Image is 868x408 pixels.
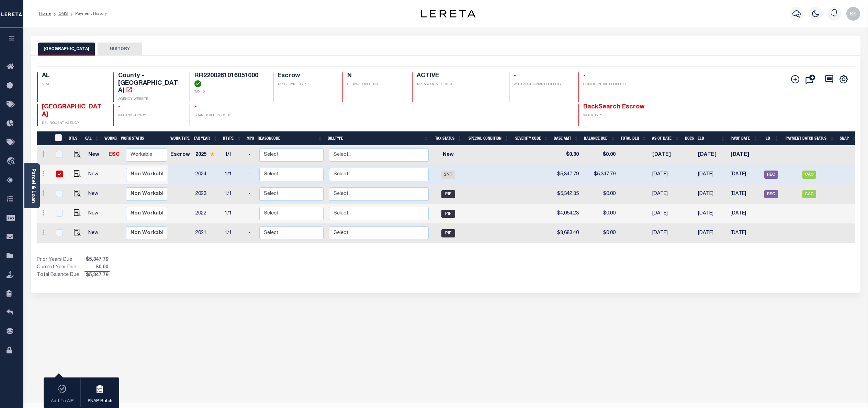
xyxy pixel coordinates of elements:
[37,264,84,271] td: Current Year Due
[222,145,246,165] td: 1/1
[695,185,728,204] td: [DATE]
[695,204,728,224] td: [DATE]
[582,185,618,204] td: $0.00
[39,12,51,16] a: Home
[650,224,683,243] td: [DATE]
[222,204,246,224] td: 1/1
[581,131,618,145] th: Balance Due: activate to sort column ascending
[51,131,66,145] th: &nbsp;
[781,131,837,145] th: Payment Batch Status: activate to sort column ascending
[37,131,51,145] th: &nbsp;&nbsp;&nbsp;&nbsp;&nbsp;&nbsp;&nbsp;&nbsp;&nbsp;&nbsp;
[441,229,455,237] span: PIF
[168,131,191,145] th: Work Type
[58,12,68,16] a: OMS
[168,145,193,165] td: Escrow
[31,168,35,203] a: Parcel & Loan
[193,185,222,204] td: 2023
[802,192,816,197] a: CAC
[441,171,455,179] span: SNT
[551,145,582,165] td: $0.00
[431,131,464,145] th: Tax Status: activate to sort column ascending
[441,190,455,198] span: PIF
[194,104,197,110] span: -
[551,185,582,204] td: $5,342.35
[764,171,778,179] span: REC
[84,256,110,264] span: $5,347.79
[682,131,695,145] th: Docs
[695,145,728,165] td: [DATE]
[109,152,120,157] a: ESC
[193,165,222,185] td: 2024
[441,210,455,218] span: PIF
[246,204,257,224] td: -
[246,145,257,165] td: -
[551,204,582,224] td: $4,054.23
[38,43,95,56] button: [GEOGRAPHIC_DATA]
[86,204,106,224] td: New
[650,204,683,224] td: [DATE]
[417,72,500,80] h4: ACTIVE
[583,82,646,87] p: CONFIDENTIAL PROPERTY
[764,192,778,197] a: REC
[7,157,18,166] i: travel_explore
[84,264,110,271] span: $0.00
[728,145,761,165] td: [DATE]
[514,73,516,79] span: -
[347,82,404,87] p: SERVICE OVERRIDE
[583,113,646,118] p: WORK TYPE
[728,131,761,145] th: PWOP Date: activate to sort column ascending
[86,185,106,204] td: New
[210,152,215,156] img: Star.svg
[244,131,255,145] th: MPO
[837,131,859,145] th: SNAP: activate to sort column ascending
[82,131,102,145] th: CAL: activate to sort column ascending
[194,90,264,95] p: TAX ID
[695,224,728,243] td: [DATE]
[222,224,246,243] td: 1/1
[118,104,121,110] span: -
[551,224,582,243] td: $3,683.40
[222,185,246,204] td: 1/1
[86,224,106,243] td: New
[421,10,476,18] img: logo-dark.svg
[582,204,618,224] td: $0.00
[37,256,84,264] td: Prior Years Due
[118,97,181,102] p: AGENCY WEBSITE
[193,204,222,224] td: 2022
[193,224,222,243] td: 2021
[325,131,431,145] th: BillType: activate to sort column ascending
[583,73,586,79] span: -
[42,82,105,87] p: STATE
[514,82,570,87] p: WITH ADDITIONAL PROPERTY
[42,72,105,80] h4: AL
[118,72,181,95] h4: County - [GEOGRAPHIC_DATA]
[347,72,404,80] h4: N
[66,131,83,145] th: DTLS
[42,104,102,118] span: [GEOGRAPHIC_DATA]
[42,121,105,126] p: DELINQUENT AGENCY
[278,82,334,87] p: TAX SERVICE TYPE
[102,131,118,145] th: WorkQ
[98,43,142,56] button: HISTORY
[68,11,107,17] li: Payment History
[649,131,682,145] th: As of Date: activate to sort column ascending
[246,165,257,185] td: -
[193,145,222,165] td: 2025
[86,165,106,185] td: New
[84,272,110,279] span: $5,347.79
[417,82,500,87] p: TAX ACCOUNT STATUS
[88,398,112,405] p: SNAP Batch
[802,190,816,198] span: CAC
[650,185,683,204] td: [DATE]
[582,145,618,165] td: $0.00
[191,131,220,145] th: Tax Year: activate to sort column ascending
[222,165,246,185] td: 1/1
[695,131,728,145] th: ELD: activate to sort column ascending
[86,145,106,165] td: New
[802,172,816,177] a: CAC
[582,165,618,185] td: $5,347.79
[511,131,551,145] th: Severity Code: activate to sort column ascending
[551,165,582,185] td: $5,347.79
[764,172,778,177] a: REC
[464,131,511,145] th: Special Condition: activate to sort column ascending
